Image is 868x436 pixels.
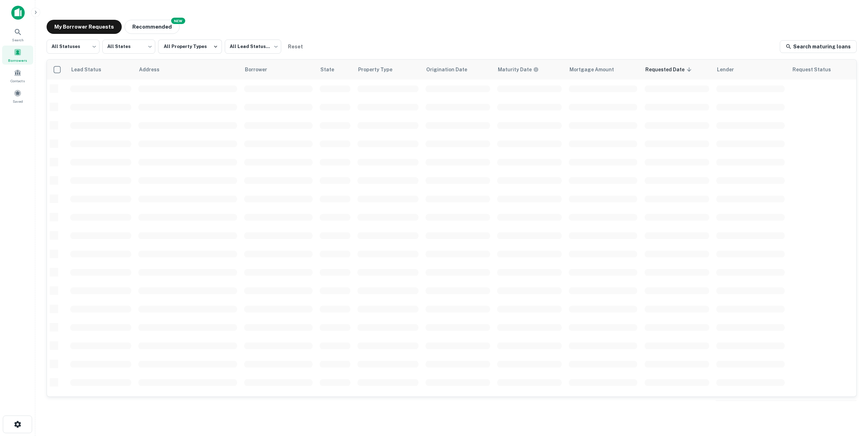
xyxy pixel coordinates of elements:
[426,65,476,74] span: Origination Date
[2,86,33,106] a: Saved
[833,380,868,413] iframe: Chat Widget
[780,40,857,53] a: Search maturing loans
[47,37,100,56] div: All Statuses
[645,65,694,74] span: Requested Date
[171,18,185,24] div: NEW
[47,20,122,34] button: My Borrower Requests
[158,40,222,54] button: All Property Types
[792,65,840,74] span: Request Status
[498,66,532,73] h6: Maturity Date
[11,78,25,84] span: Contacts
[125,20,180,34] button: Recommended
[498,66,548,73] span: Maturity dates displayed may be estimated. Please contact the lender for the most accurate maturi...
[2,66,33,85] a: Contacts
[2,46,33,65] a: Borrowers
[12,37,24,43] span: Search
[67,60,135,79] th: Lead Status
[13,98,23,104] span: Saved
[320,65,343,74] span: State
[2,25,33,44] a: Search
[102,37,155,56] div: All States
[565,60,641,79] th: Mortgage Amount
[135,60,241,79] th: Address
[569,65,623,74] span: Mortgage Amount
[494,60,565,79] th: Maturity dates displayed may be estimated. Please contact the lender for the most accurate maturi...
[498,66,539,73] div: Maturity dates displayed may be estimated. Please contact the lender for the most accurate maturi...
[358,65,402,74] span: Property Type
[71,65,110,74] span: Lead Status
[316,60,354,79] th: State
[354,60,422,79] th: Property Type
[8,58,27,63] span: Borrowers
[11,6,25,20] img: capitalize-icon.png
[422,60,494,79] th: Origination Date
[713,60,788,79] th: Lender
[717,65,743,74] span: Lender
[245,65,276,74] span: Borrower
[139,65,169,74] span: Address
[788,60,856,79] th: Request Status
[241,60,316,79] th: Borrower
[641,60,713,79] th: Requested Date
[284,40,307,54] button: Reset
[225,37,281,56] div: All Lead Statuses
